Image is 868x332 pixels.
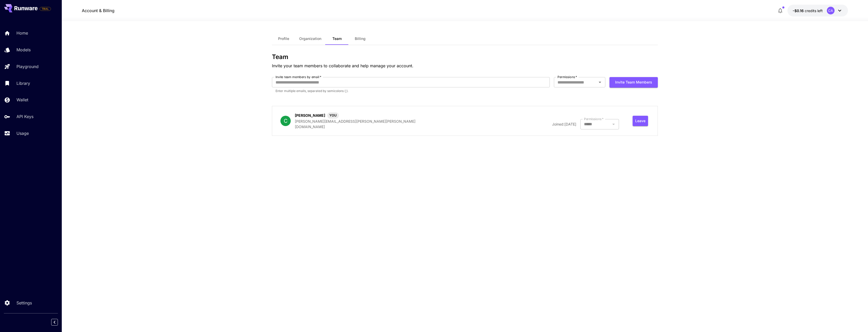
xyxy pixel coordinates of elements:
[355,36,366,41] span: Billing
[16,130,29,136] p: Usage
[332,36,342,41] span: Team
[55,318,62,327] div: Collapse sidebar
[16,300,32,306] p: Settings
[40,7,51,11] span: TRIAL
[16,63,39,70] p: Playground
[295,113,325,118] p: [PERSON_NAME]
[16,47,31,53] p: Models
[295,119,444,129] p: [PERSON_NAME][EMAIL_ADDRESS][PERSON_NAME][PERSON_NAME][DOMAIN_NAME]
[633,116,648,126] button: Leave
[787,5,848,16] button: -$0.1623CA
[82,7,114,14] nav: breadcrumb
[16,30,28,36] p: Home
[40,6,51,12] span: Add your payment card to enable full platform functionality.
[584,117,604,121] label: Permissions
[793,8,823,13] div: -$0.1623
[827,7,835,14] div: CA
[82,7,114,14] a: Account & Billing
[557,75,577,79] label: Permissions
[327,113,339,118] span: YOU
[16,113,33,120] p: API Keys
[272,63,658,69] p: Invite your team members to collaborate and help manage your account.
[793,9,805,13] span: -$0.16
[16,80,30,86] p: Library
[51,319,58,326] button: Collapse sidebar
[805,9,823,13] span: credits left
[552,122,576,126] span: Joined: [DATE]
[278,36,289,41] span: Profile
[276,88,546,94] p: Enter multiple emails, separated by semicolons (;).
[272,53,658,61] h3: Team
[299,36,321,41] span: Organization
[16,97,28,103] p: Wallet
[596,79,604,86] button: Open
[609,77,658,88] button: Invite team members
[280,116,291,126] div: C
[276,75,321,79] label: Invite team members by email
